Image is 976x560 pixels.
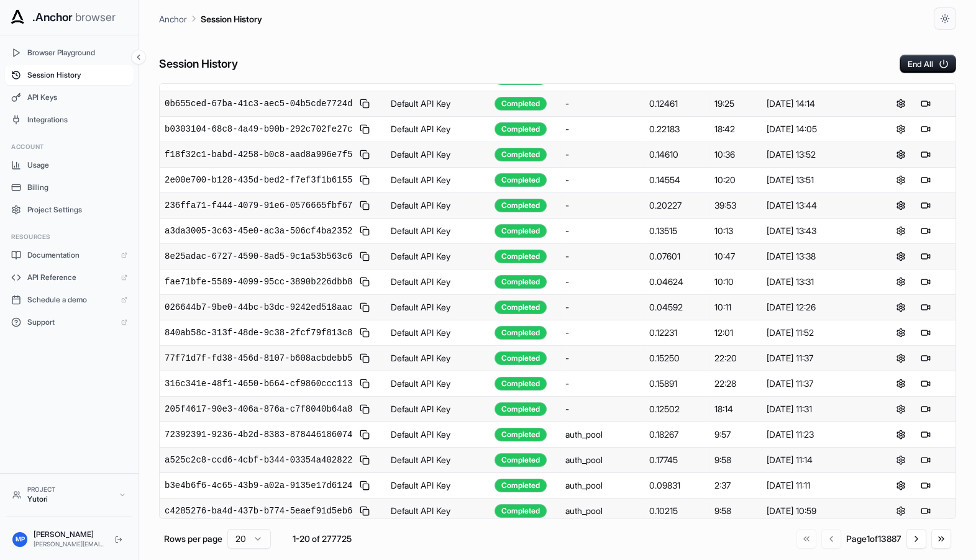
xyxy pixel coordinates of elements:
td: Default API Key [386,91,489,117]
td: Default API Key [386,422,489,448]
span: 026644b7-9be0-44bc-b3dc-9242ed518aac [165,301,352,314]
td: Default API Key [386,397,489,422]
div: [DATE] 10:59 [767,505,867,517]
div: - [565,377,639,390]
div: 0.04624 [649,276,704,288]
div: Completed [495,122,547,136]
a: API Reference [5,268,134,287]
span: b0303104-68c8-4a49-b90b-292c702fe27c [165,123,352,135]
div: Completed [495,97,547,111]
div: [DATE] 11:37 [767,377,867,390]
div: 18:14 [714,403,756,415]
button: Integrations [5,110,134,130]
div: [DATE] 13:38 [767,250,867,263]
div: [DATE] 13:51 [767,174,867,186]
span: API Reference [27,273,115,282]
div: auth_pool [565,479,603,492]
div: 0.13515 [649,225,704,237]
div: 18:42 [714,123,756,135]
span: b3e4b6f6-4c65-43b9-a02a-9135e17d6124 [165,479,352,492]
h3: Account [11,142,127,151]
div: auth_pool [565,505,603,517]
div: 0.04592 [649,301,704,314]
div: Completed [495,479,547,492]
div: auth_pool [565,454,603,466]
td: Default API Key [386,219,489,244]
div: 0.14554 [649,174,704,186]
div: Completed [495,148,547,161]
span: Billing [27,183,127,192]
button: Usage [5,155,134,175]
div: 12:01 [714,327,756,339]
span: a3da3005-3c63-45e0-ac3a-506cf4ba2352 [165,225,352,237]
div: [DATE] 13:43 [767,225,867,237]
td: Default API Key [386,346,489,371]
div: 10:47 [714,250,756,263]
div: 0.12231 [649,327,704,339]
div: 10:13 [714,225,756,237]
div: 39:53 [714,199,756,212]
button: ProjectYutori [6,480,132,509]
button: Session History [5,65,134,85]
div: [DATE] 13:31 [767,276,867,288]
div: - [565,301,639,314]
span: .Anchor [32,9,73,26]
button: Collapse sidebar [131,50,146,65]
div: 22:20 [714,352,756,364]
div: [DATE] 11:31 [767,403,867,415]
div: 10:10 [714,276,756,288]
div: [DATE] 11:23 [767,428,867,441]
div: Completed [495,453,547,467]
div: 22:28 [714,377,756,390]
span: 840ab58c-313f-48de-9c38-2fcf79f813c8 [165,327,352,339]
div: 0.18267 [649,428,704,441]
div: [DATE] 13:52 [767,148,867,161]
div: Completed [495,326,547,340]
div: 0.17745 [649,454,704,466]
span: Schedule a demo [27,295,115,305]
div: 10:36 [714,148,756,161]
button: Browser Playground [5,43,134,63]
a: Schedule a demo [5,290,134,310]
div: 0.15891 [649,377,704,390]
div: 0.20227 [649,199,704,212]
span: 205f4617-90e3-406a-876a-c7f8040b64a8 [165,403,352,415]
span: Support [27,317,115,327]
div: [DATE] 13:44 [767,199,867,212]
div: 2:37 [714,479,756,492]
div: Yutori [27,494,112,504]
span: 2e00e700-b128-435d-bed2-f7ef3f1b6155 [165,174,352,186]
h3: Resources [11,232,127,242]
div: - [565,199,639,212]
div: [DATE] 12:26 [767,301,867,314]
p: Rows per page [164,533,222,545]
button: Billing [5,178,134,197]
span: Session History [27,70,127,80]
div: 10:11 [714,301,756,314]
span: MP [16,535,25,544]
div: - [565,276,639,288]
div: - [565,225,639,237]
div: [DATE] 11:14 [767,454,867,466]
div: - [565,174,639,186]
td: Default API Key [386,168,489,193]
div: - [565,97,639,110]
div: 0.14610 [649,148,704,161]
nav: breadcrumb [159,12,262,25]
span: f18f32c1-babd-4258-b0c8-aad8a996e7f5 [165,148,352,161]
td: Default API Key [386,371,489,397]
div: Completed [495,199,547,212]
div: [DATE] 14:14 [767,97,867,110]
p: Anchor [159,12,187,25]
span: 316c341e-48f1-4650-b664-cf9860ccc113 [165,377,352,390]
div: Completed [495,351,547,365]
td: Default API Key [386,473,489,499]
div: 9:58 [714,505,756,517]
td: Default API Key [386,320,489,346]
span: c4285276-ba4d-437b-b774-5eaef91d5eb6 [165,505,352,517]
div: Completed [495,504,547,518]
span: 72392391-9236-4b2d-8383-878446186074 [165,428,352,441]
td: Default API Key [386,499,489,524]
button: Logout [111,532,126,547]
span: 77f71d7f-fd38-456d-8107-b608acbdebb5 [165,352,352,364]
